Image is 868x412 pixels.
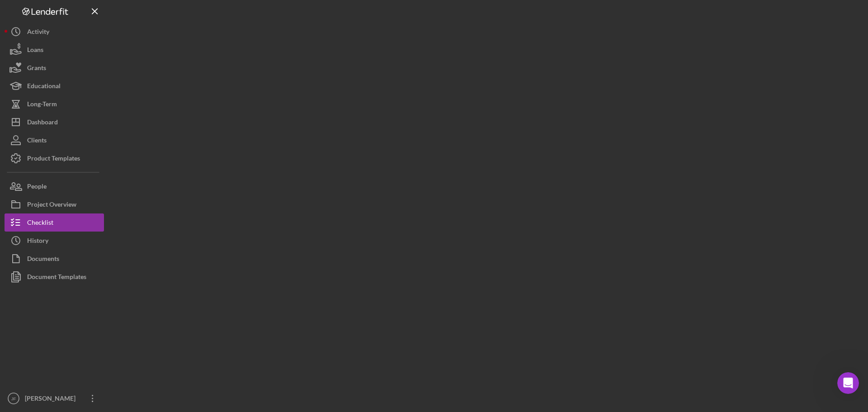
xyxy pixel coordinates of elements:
button: JF[PERSON_NAME] [5,389,104,407]
div: Checklist [27,213,53,234]
button: Project Overview [5,195,104,213]
iframe: Intercom live chat [837,372,859,394]
button: Product Templates [5,149,104,167]
div: Documents [27,250,59,270]
button: Documents [5,250,104,268]
button: Checklist [5,213,104,232]
div: Long-Term [27,95,57,115]
div: Dashboard [27,113,58,133]
div: Document Templates [27,268,86,288]
div: People [27,177,47,198]
button: Loans [5,41,104,59]
button: Grants [5,59,104,77]
button: Dashboard [5,113,104,131]
div: Loans [27,41,43,61]
text: JF [11,396,16,401]
div: Project Overview [27,195,76,216]
button: People [5,177,104,195]
div: Product Templates [27,149,80,170]
div: History [27,232,48,252]
button: Educational [5,77,104,95]
div: [PERSON_NAME] [23,389,81,410]
div: Activity [27,23,49,43]
button: Document Templates [5,268,104,286]
button: Clients [5,131,104,149]
div: Educational [27,77,61,97]
div: Clients [27,131,47,152]
button: Activity [5,23,104,41]
button: History [5,232,104,250]
button: Long-Term [5,95,104,113]
div: Grants [27,59,46,79]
